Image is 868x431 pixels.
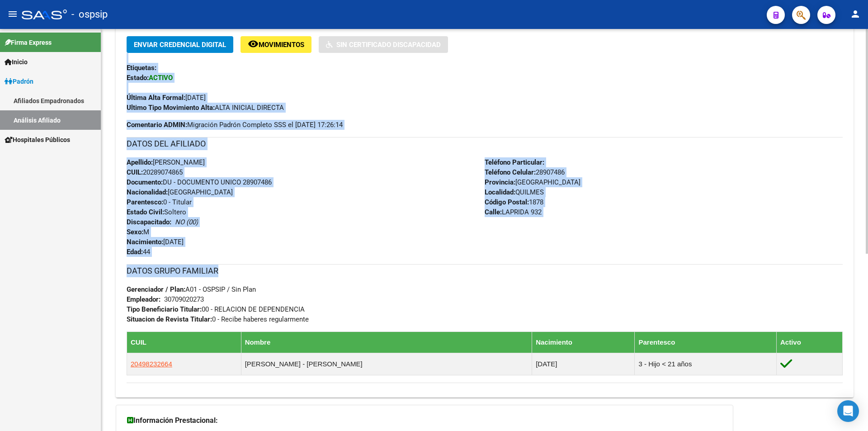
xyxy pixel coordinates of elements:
strong: Ultimo Tipo Movimiento Alta: [127,104,215,112]
span: M [127,228,149,236]
td: 3 - Hijo < 21 años [635,353,777,375]
mat-icon: menu [7,9,18,19]
h3: DATOS DEL AFILIADO [127,137,843,150]
div: 30709020273 [164,294,204,304]
span: [PERSON_NAME] [127,158,205,166]
strong: Documento: [127,178,163,186]
strong: Edad: [127,248,143,256]
strong: Parentesco: [127,198,163,206]
span: 00 - RELACION DE DEPENDENCIA [127,305,305,313]
strong: Teléfono Particular: [485,158,544,166]
th: Parentesco [635,332,777,353]
th: Activo [777,332,843,353]
strong: Gerenciador / Plan: [127,285,185,294]
strong: Localidad: [485,188,515,196]
strong: Provincia: [485,178,515,186]
th: CUIL [127,332,241,353]
div: Open Intercom Messenger [837,400,859,422]
span: QUILMES [485,188,544,196]
span: [GEOGRAPHIC_DATA] [127,188,233,196]
span: [DATE] [127,238,184,246]
strong: CUIL: [127,168,143,176]
mat-icon: remove_red_eye [248,38,259,49]
h3: DATOS GRUPO FAMILIAR [127,265,843,277]
span: 44 [127,248,150,256]
span: 0 - Titular [127,198,192,206]
strong: ACTIVO [149,74,173,82]
th: Nombre [241,332,532,353]
strong: Empleador: [127,295,160,303]
h3: Información Prestacional: [127,414,722,427]
strong: Última Alta Formal: [127,94,185,102]
strong: Estado: [127,74,149,82]
span: Movimientos [259,41,304,49]
strong: Nacimiento: [127,238,163,246]
span: 0 - Recibe haberes regularmente [127,315,309,323]
span: - ospsip [71,5,108,24]
strong: Tipo Beneficiario Titular: [127,305,202,313]
span: [DATE] [127,94,206,102]
span: Hospitales Públicos [5,135,70,145]
span: Sin Certificado Discapacidad [336,41,441,49]
span: 20498232664 [131,360,172,368]
th: Nacimiento [532,332,635,353]
strong: Situacion de Revista Titular: [127,315,212,323]
span: [GEOGRAPHIC_DATA] [485,178,580,186]
strong: Estado Civil: [127,208,164,216]
button: Enviar Credencial Digital [127,36,233,53]
span: 28907486 [485,168,565,176]
strong: Apellido: [127,158,153,166]
strong: Calle: [485,208,502,216]
span: A01 - OSPSIP / Sin Plan [127,285,256,294]
span: ALTA INICIAL DIRECTA [127,104,284,112]
strong: Sexo: [127,228,143,236]
span: Padrón [5,76,33,86]
strong: Comentario ADMIN: [127,121,187,129]
span: Enviar Credencial Digital [134,41,226,49]
span: LAPRIDA 932 [485,208,542,216]
strong: Etiquetas: [127,64,156,72]
mat-icon: person [850,9,861,19]
button: Sin Certificado Discapacidad [319,36,448,53]
span: DU - DOCUMENTO UNICO 28907486 [127,178,272,186]
button: Movimientos [241,36,311,53]
strong: Nacionalidad: [127,188,168,196]
i: NO (00) [175,218,198,226]
td: [DATE] [532,353,635,375]
strong: Código Postal: [485,198,529,206]
span: 1878 [485,198,543,206]
span: Inicio [5,57,28,67]
span: Migración Padrón Completo SSS el [DATE] 17:26:14 [127,120,343,130]
span: 20289074865 [127,168,183,176]
span: Soltero [127,208,186,216]
strong: Discapacitado: [127,218,171,226]
span: Firma Express [5,38,52,47]
td: [PERSON_NAME] - [PERSON_NAME] [241,353,532,375]
strong: Teléfono Celular: [485,168,536,176]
